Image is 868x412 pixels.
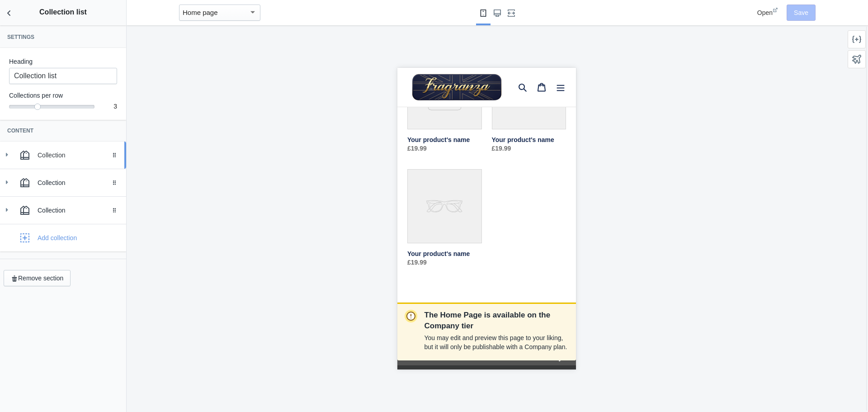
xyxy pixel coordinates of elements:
div: Collection [38,151,119,160]
div: Add collection [38,233,77,242]
iframe: To enrich screen reader interactions, please activate Accessibility in Grammarly extension settings [397,68,576,369]
p: The Home Page is available on the Company tier [425,310,569,331]
p: You may edit and preview this page to your liking, but it will only be publishable with a Company... [425,333,569,351]
h3: Settings [7,33,119,41]
mat-select-trigger: Home page [183,9,218,16]
button: Remove section [4,270,71,286]
h3: Content [7,127,119,134]
label: Collections per row [9,91,117,100]
label: Heading [9,57,117,66]
span: Open [757,9,773,16]
div: Collection [38,178,119,187]
div: Collection [38,206,119,215]
span: 3 [113,103,117,110]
